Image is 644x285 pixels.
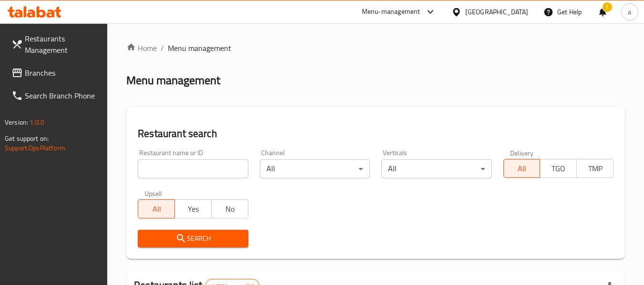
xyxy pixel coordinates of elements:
[25,33,100,56] span: Restaurants Management
[174,199,212,218] button: Yes
[215,202,245,216] span: No
[138,230,248,247] button: Search
[544,162,573,176] span: TGO
[25,67,100,79] span: Branches
[540,159,577,178] button: TGO
[5,116,28,128] span: Version:
[138,159,248,178] input: Search for restaurant name or ID..
[144,190,162,197] label: Upsell
[142,202,171,216] span: All
[4,84,108,107] a: Search Branch Phone
[145,233,240,245] span: Search
[126,42,625,54] nav: breadcrumb
[138,199,175,218] button: All
[576,159,613,178] button: TMP
[4,27,108,61] a: Restaurants Management
[211,199,248,218] button: No
[260,159,370,178] div: All
[168,42,231,54] span: Menu management
[25,90,100,101] span: Search Branch Phone
[126,42,157,54] a: Home
[510,149,534,156] label: Delivery
[5,132,49,145] span: Get support on:
[138,127,613,141] h2: Restaurant search
[179,202,208,216] span: Yes
[4,61,108,84] a: Branches
[5,142,65,154] a: Support.OpsPlatform
[465,7,528,17] div: [GEOGRAPHIC_DATA]
[628,7,631,17] span: a
[126,73,220,88] h2: Menu management
[161,42,164,54] li: /
[581,162,610,176] span: TMP
[381,159,491,178] div: All
[508,162,537,176] span: All
[503,159,541,178] button: All
[30,116,44,128] span: 1.0.0
[362,6,420,18] div: Menu-management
